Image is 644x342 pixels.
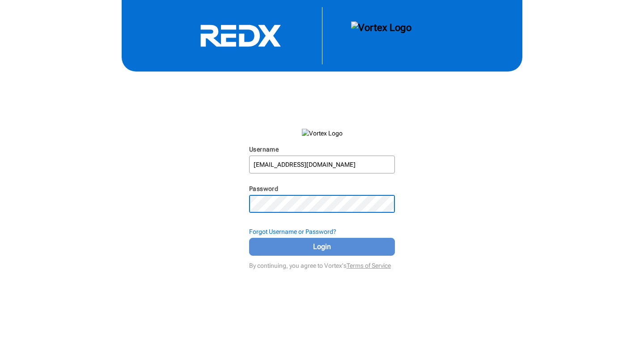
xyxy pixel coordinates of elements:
button: Login [249,238,395,256]
svg: RedX Logo [174,24,308,47]
div: Forgot Username or Password? [249,227,395,236]
label: Password [249,185,278,192]
a: Terms of Service [347,262,391,269]
label: Username [249,146,279,153]
strong: Forgot Username or Password? [249,228,336,235]
img: Vortex Logo [302,129,343,138]
img: Vortex Logo [351,21,411,50]
div: By continuing, you agree to Vortex's [249,258,395,270]
span: Login [260,241,384,252]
